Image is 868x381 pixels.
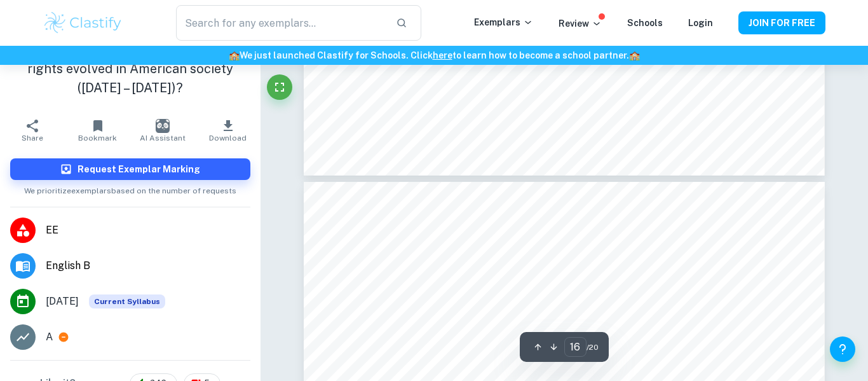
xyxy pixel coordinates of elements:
[229,50,240,60] span: 🏫
[433,50,452,60] a: here
[130,113,195,148] button: AI Assistant
[22,134,43,142] span: Share
[267,74,292,100] button: Fullscreen
[65,113,130,148] button: Bookmark
[24,180,236,197] span: We prioritize exemplars based on the number of requests
[688,18,713,28] a: Login
[10,158,250,180] button: Request Exemplar Marking
[830,336,855,362] button: Help and Feedback
[46,329,53,345] p: A
[209,134,247,142] span: Download
[176,5,386,41] input: Search for any exemplars...
[738,11,825,34] button: JOIN FOR FREE
[46,294,79,309] span: [DATE]
[156,119,170,133] img: AI Assistant
[627,18,663,28] a: Schools
[46,258,250,274] span: English B
[140,134,186,142] span: AI Assistant
[89,294,165,308] span: Current Syllabus
[587,342,599,353] span: / 20
[78,162,200,176] h6: Request Exemplar Marking
[474,15,533,29] p: Exemplars
[46,223,250,238] span: EE
[43,10,123,36] img: Clastify logo
[89,294,165,308] div: This exemplar is based on the current syllabus. Feel free to refer to it for inspiration/ideas wh...
[3,48,865,62] h6: We just launched Clastify for Schools. Click to learn how to become a school partner.
[78,134,117,142] span: Bookmark
[629,50,640,60] span: 🏫
[559,17,602,31] p: Review
[195,113,260,148] button: Download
